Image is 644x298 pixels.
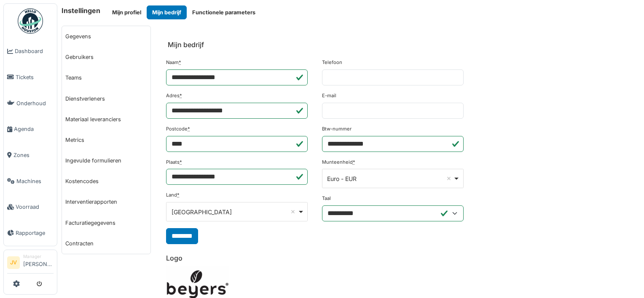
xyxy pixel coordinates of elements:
[353,159,355,165] abbr: Verplicht
[7,253,54,274] a: JV Manager[PERSON_NAME]
[166,192,180,199] label: Land
[62,233,150,254] a: Contracten
[16,99,54,107] span: Onderhoud
[322,195,331,202] label: Taal
[187,5,261,19] button: Functionele parameters
[62,192,150,212] a: Interventierapporten
[62,47,150,67] a: Gebruikers
[62,7,100,15] h6: Instellingen
[166,92,182,99] label: Adres
[62,150,150,171] a: Ingevulde formulieren
[445,174,453,183] button: Remove item: 'EUR'
[16,73,54,81] span: Tickets
[62,213,150,233] a: Facturatiegegevens
[4,38,57,64] a: Dashboard
[16,177,54,185] span: Machines
[166,254,633,262] h6: Logo
[4,116,57,142] a: Agenda
[327,174,453,183] div: Euro - EUR
[172,208,298,216] div: [GEOGRAPHIC_DATA]
[13,151,54,159] span: Zones
[322,59,342,66] label: Telefoon
[107,5,147,19] button: Mijn profiel
[147,5,187,19] button: Mijn bedrijf
[62,130,150,150] a: Metrics
[177,192,180,198] abbr: Verplicht
[322,92,336,99] label: E-mail
[62,171,150,192] a: Kostencodes
[188,126,190,132] abbr: Verplicht
[289,208,297,216] button: Remove item: 'BE'
[4,90,57,116] a: Onderhoud
[166,159,182,166] label: Plaats
[16,203,54,211] span: Voorraad
[62,109,150,130] a: Materiaal leveranciers
[23,253,54,260] div: Manager
[18,8,43,34] img: Badge_color-CXgf-gQk.svg
[23,253,54,271] li: [PERSON_NAME]
[15,47,54,55] span: Dashboard
[180,93,182,98] abbr: Verplicht
[168,41,204,49] h6: Mijn bedrijf
[166,125,190,133] label: Postcode
[4,64,57,90] a: Tickets
[179,59,181,65] abbr: Verplicht
[7,256,20,269] li: JV
[62,26,150,47] a: Gegevens
[16,229,54,237] span: Rapportage
[166,59,181,66] label: Naam
[4,194,57,220] a: Voorraad
[4,220,57,246] a: Rapportage
[4,142,57,168] a: Zones
[180,159,182,165] abbr: Verplicht
[62,88,150,109] a: Dienstverleners
[62,67,150,88] a: Teams
[322,159,355,166] label: Munteenheid
[14,125,54,133] span: Agenda
[4,168,57,194] a: Machines
[322,125,352,133] label: Btw-nummer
